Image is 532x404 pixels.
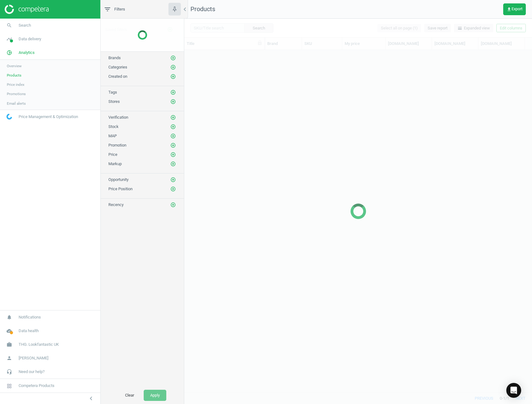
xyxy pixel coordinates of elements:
span: Overview [7,64,22,68]
span: Tags [108,90,117,94]
span: Products [7,73,21,78]
img: wGWNvw8QSZomAAAAABJRU5ErkJggg== [7,114,12,120]
span: Promotion [108,143,126,147]
i: add_circle_outline [170,99,176,104]
button: add_circle_outline [170,202,176,208]
span: MAP [108,134,117,138]
button: Apply [144,390,166,401]
span: Price index [7,82,24,87]
button: add_circle_outline [170,64,176,70]
span: Recency [108,202,124,207]
i: add_circle_outline [170,55,176,61]
span: Products [190,5,215,13]
span: Data health [19,328,39,334]
span: Stock [108,124,119,129]
span: THG. Lookfantastic UK [19,342,59,347]
span: Data delivery [19,36,41,42]
i: cloud_done [3,325,15,337]
span: Export [507,7,522,12]
i: add_circle_outline [170,152,176,157]
button: add_circle_outline [170,73,176,80]
i: filter_list [104,6,111,13]
button: add_circle_outline [170,89,176,95]
span: Need our help? [19,369,45,375]
span: Verification [108,115,128,120]
button: Clear [119,390,141,401]
button: get_appExport [503,3,526,15]
i: add_circle_outline [170,115,176,120]
i: add_circle_outline [170,202,176,208]
span: Search [19,23,31,28]
span: [PERSON_NAME] [19,355,48,361]
button: add_circle_outline [170,177,176,183]
span: Email alerts [7,101,26,106]
span: Competera Products [19,383,55,389]
i: add_circle_outline [170,143,176,148]
span: Markup [108,161,122,166]
i: add_circle_outline [170,64,176,70]
span: Price Management & Optimization [19,114,78,120]
i: add_circle_outline [170,74,176,79]
button: add_circle_outline [170,151,176,158]
i: add_circle_outline [170,124,176,130]
i: timeline [3,33,15,45]
span: Price [108,152,117,157]
i: notifications [3,311,15,323]
i: person [3,352,15,364]
i: headset_mic [3,366,15,378]
button: add_circle_outline [170,133,176,139]
img: ajHJNr6hYgQAAAAASUVORK5CYII= [5,5,49,14]
i: add_circle_outline [170,161,176,167]
i: add_circle_outline [170,186,176,192]
span: Filters [114,7,125,12]
button: add_circle_outline [170,114,176,121]
button: add_circle_outline [170,99,176,105]
span: Brands [108,55,121,60]
span: Notifications [19,314,41,320]
span: Created on [108,74,127,79]
i: chevron_left [87,395,95,402]
i: get_app [507,7,512,12]
button: add_circle_outline [170,186,176,192]
button: add_circle_outline [170,55,176,61]
button: add_circle_outline [170,124,176,130]
span: Price Position [108,187,133,191]
button: chevron_left [83,394,99,402]
i: add_circle_outline [170,90,176,95]
span: Analytics [19,50,35,55]
span: Categories [108,65,127,69]
i: pie_chart_outlined [3,47,15,59]
span: Opportunity [108,177,129,182]
div: Open Intercom Messenger [506,383,521,398]
button: add_circle_outline [170,161,176,167]
i: add_circle_outline [170,177,176,182]
span: Promotions [7,91,26,96]
i: chevron_left [181,6,189,13]
span: Stores [108,99,120,104]
i: search [3,20,15,31]
i: work [3,339,15,350]
i: add_circle_outline [170,133,176,139]
button: add_circle_outline [170,142,176,148]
